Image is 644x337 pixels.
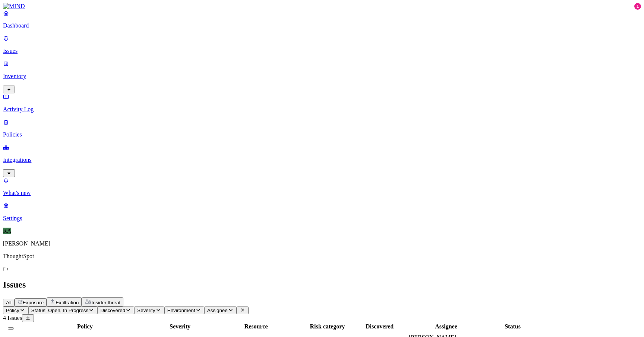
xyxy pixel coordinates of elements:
[56,300,79,305] span: Exfiltration
[3,315,22,321] span: 4 Issues
[3,10,641,29] a: Dashboard
[137,308,155,313] span: Severity
[207,308,228,313] span: Assignee
[3,253,641,260] p: ThoughtSpot
[152,323,208,330] div: Severity
[3,157,641,163] p: Integrations
[3,60,641,92] a: Inventory
[8,327,14,330] button: Select all
[31,308,88,313] span: Status: Open, In Progress
[304,323,350,330] div: Risk category
[3,119,641,138] a: Policies
[409,323,483,330] div: Assignee
[209,323,303,330] div: Resource
[3,3,25,10] img: MIND
[3,202,641,222] a: Settings
[3,240,641,247] p: [PERSON_NAME]
[3,144,641,176] a: Integrations
[91,300,120,305] span: Insider threat
[485,323,540,330] div: Status
[23,300,44,305] span: Exposure
[167,308,195,313] span: Environment
[3,73,641,80] p: Inventory
[19,323,151,330] div: Policy
[3,48,641,54] p: Issues
[3,228,11,234] span: RA
[3,22,641,29] p: Dashboard
[352,323,407,330] div: Discovered
[3,280,641,290] h2: Issues
[3,190,641,196] p: What's new
[100,308,125,313] span: Discovered
[3,106,641,113] p: Activity Log
[634,3,641,10] div: 1
[3,177,641,196] a: What's new
[3,35,641,54] a: Issues
[6,308,19,313] span: Policy
[3,215,641,222] p: Settings
[3,93,641,113] a: Activity Log
[3,3,641,10] a: MIND
[3,131,641,138] p: Policies
[6,300,12,305] span: All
